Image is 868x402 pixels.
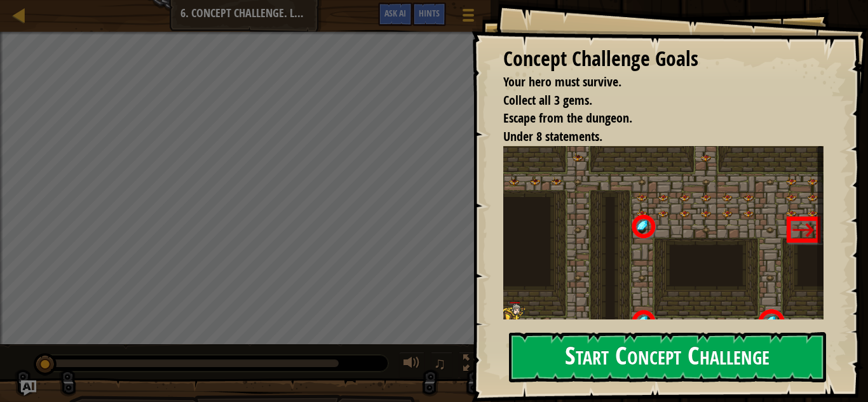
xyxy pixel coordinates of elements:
li: Under 8 statements. [487,128,820,146]
span: Escape from the dungeon. [503,109,632,126]
button: Ask AI [21,380,36,396]
span: Your hero must survive. [503,73,621,90]
button: ♫ [431,352,452,378]
span: Under 8 statements. [503,128,602,145]
img: Asses2 [503,146,824,350]
li: Collect all 3 gems. [487,91,820,110]
li: Escape from the dungeon. [487,109,820,128]
span: ♫ [433,354,446,373]
button: Show game menu [452,3,484,32]
span: Ask AI [384,7,406,19]
li: Your hero must survive. [487,73,820,91]
span: Hints [419,7,440,19]
button: Ask AI [378,3,412,26]
button: Adjust volume [399,352,424,378]
button: Start Concept Challenge [509,332,826,382]
span: Collect all 3 gems. [503,91,592,109]
div: Concept Challenge Goals [503,44,824,74]
button: Toggle fullscreen [459,352,484,378]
